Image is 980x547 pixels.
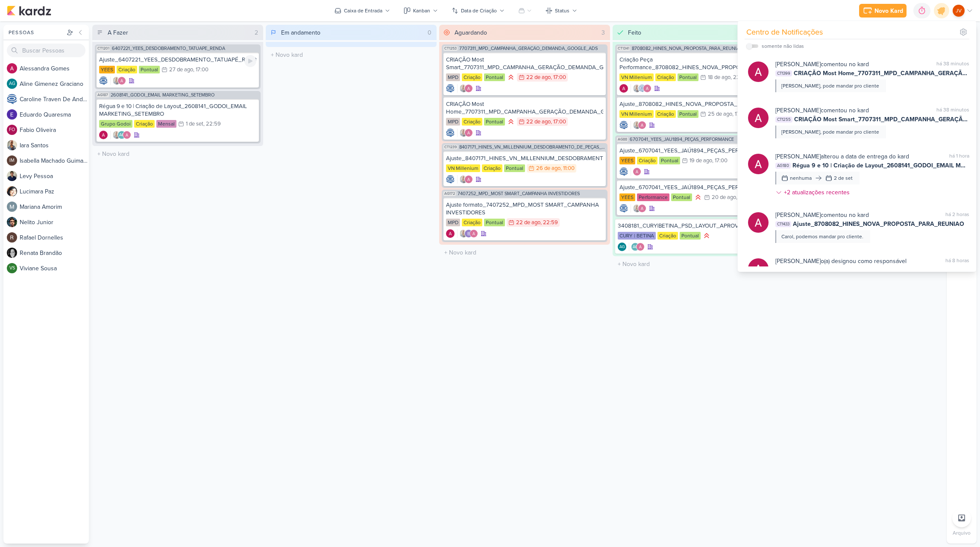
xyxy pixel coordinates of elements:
[619,84,628,93] img: Alessandra Gomes
[462,118,482,126] div: Criação
[99,76,108,85] div: Criador(a): Caroline Traven De Andrade
[443,46,458,51] span: CT1253
[446,175,455,184] img: Caroline Traven De Andrade
[20,64,89,73] div: A l e s s a n d r a G o m e s
[617,137,628,142] span: AG88
[446,84,455,93] img: Caroline Traven De Andrade
[446,229,455,238] div: Criador(a): Alessandra Gomes
[619,204,628,213] div: Criador(a): Caroline Traven De Andrade
[20,233,89,242] div: R a f a e l D o r n e l l e s
[784,188,851,197] div: +2 atualizações recentes
[619,121,628,129] img: Caroline Traven De Andrade
[94,148,261,160] input: + Novo kard
[462,73,482,81] div: Criação
[956,7,962,15] p: JV
[7,171,17,181] img: Levy Pessoa
[459,175,468,184] img: Iara Santos
[638,204,646,213] img: Alessandra Gomes
[536,166,560,171] div: 26 de ago
[111,93,214,97] span: 2608141_GODOI_EMAIL MARKETING_SETEMBRO
[678,110,698,118] div: Pontual
[7,94,17,104] img: Caroline Traven De Andrade
[7,232,17,243] img: Rafael Dornelles
[643,84,651,93] img: Alessandra Gomes
[748,212,769,233] img: Alessandra Gomes
[598,28,608,37] div: 3
[775,60,869,69] div: comentou no kard
[619,204,628,213] img: Caroline Traven De Andrade
[459,229,468,238] img: Iara Santos
[156,120,176,128] div: Mensal
[638,84,646,93] img: Caroline Traven De Andrade
[193,67,208,73] div: , 17:00
[446,219,460,226] div: MPD
[446,201,603,216] div: Ajuste formato_7407252_MPD_MOST SMART_CAMPANHA INVESTIDORES
[632,46,743,51] span: 8708082_HINES_NOVA_PROPOSTA_PARA_REUNIAO
[99,66,115,73] div: YEES
[251,28,261,37] div: 2
[775,257,907,266] div: o(a) designou como responsável
[20,156,89,165] div: I s a b e l l a M a c h a d o G u i m a r ã e s
[633,167,641,176] img: Alessandra Gomes
[775,107,821,114] b: [PERSON_NAME]
[203,121,221,127] div: , 22:59
[7,63,17,73] img: Alessandra Gomes
[99,102,256,118] div: Régua 9 e 10 | Criação de Layout_2608141_GODOI_EMAIL MARKETING_SETEMBRO
[619,193,635,201] div: YEES
[859,4,907,18] button: Novo Kard
[694,193,702,202] div: Prioridade Alta
[7,140,17,150] img: Iara Santos
[945,211,969,219] div: há 2 horas
[504,164,525,172] div: Pontual
[446,118,460,126] div: MPD
[775,152,909,161] div: alterou a data de entrega do kard
[619,245,625,249] p: AG
[9,128,15,132] p: FO
[169,67,193,73] div: 27 de ago
[139,66,160,73] div: Pontual
[9,266,15,271] p: VS
[99,131,108,139] img: Alessandra Gomes
[781,82,879,90] div: [PERSON_NAME], pode mandar pro cliente
[636,243,645,251] img: Alessandra Gomes
[712,195,736,200] div: 20 de ago
[457,175,473,184] div: Colaboradores: Iara Santos, Alessandra Gomes
[482,164,502,172] div: Criação
[793,266,969,275] span: Ajuste_6407221_YEES_DESDOBRAMENTO_TATUAPÉ_RENDA_V3
[20,172,89,181] div: L e v y P e s s o a
[629,243,645,251] div: Colaboradores: Aline Gimenez Graciano, Alessandra Gomes
[446,129,455,137] img: Caroline Traven De Andrade
[97,93,109,97] span: AG187
[618,243,626,251] div: Criador(a): Aline Gimenez Graciano
[484,73,505,81] div: Pontual
[424,28,435,37] div: 0
[631,167,641,176] div: Colaboradores: Alessandra Gomes
[117,76,126,85] img: Alessandra Gomes
[464,175,473,184] img: Alessandra Gomes
[775,211,869,219] div: comentou no kard
[446,155,603,162] div: Ajuste_8407171_HINES_VN_MILLENNIUM_DESDOBRAMENTO_DE_PEÇAS_V3
[110,131,131,139] div: Colaboradores: Iara Santos, Aline Gimenez Graciano, Alessandra Gomes
[507,117,515,126] div: Prioridade Alta
[110,76,126,85] div: Colaboradores: Iara Santos, Alessandra Gomes
[20,218,89,227] div: N e l i t o J u n i o r
[638,121,646,129] img: Alessandra Gomes
[631,84,651,93] div: Colaboradores: Iara Santos, Caroline Traven De Andrade, Alessandra Gomes
[617,46,630,51] span: CT1341
[775,61,821,68] b: [PERSON_NAME]
[7,29,65,36] div: Pessoas
[7,186,17,196] img: Lucimara Paz
[746,26,823,38] div: Centro de Notificações
[464,129,473,137] img: Alessandra Gomes
[794,115,969,124] span: CRIAÇÃO Most Smart_7707311_MPD_CAMPANHA_GERAÇÃO_DEMANDA_GOOGLE_ADS
[20,95,89,104] div: C a r o l i n e T r a v e n D e A n d r a d e
[457,229,478,238] div: Colaboradores: Iara Santos, Eduardo Quaresma, Alessandra Gomes
[936,106,969,115] div: há 38 minutos
[99,76,108,85] img: Caroline Traven De Andrade
[633,204,641,213] img: Iara Santos
[618,222,778,230] div: 3408181_CURY|BETINA_PSD_LAYOUT_APROVADO_CRIAÇÃO
[459,84,468,93] img: Iara Santos
[7,155,17,166] div: Isabella Machado Guimarães
[457,84,473,93] div: Colaboradores: Iara Santos, Alessandra Gomes
[655,73,676,81] div: Criação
